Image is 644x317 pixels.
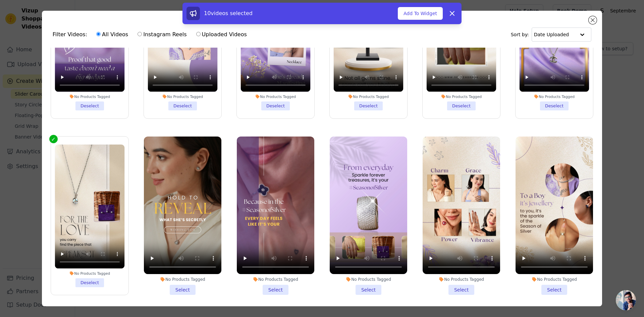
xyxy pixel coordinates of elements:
[96,30,128,39] label: All Videos
[616,290,636,310] div: Open chat
[330,277,407,282] div: No Products Tagged
[511,28,592,42] div: Sort by:
[520,94,589,99] div: No Products Tagged
[196,30,247,39] label: Uploaded Videos
[53,27,251,42] div: Filter Videos:
[516,277,593,282] div: No Products Tagged
[55,271,124,275] div: No Products Tagged
[204,10,253,16] span: 10 videos selected
[334,94,404,99] div: No Products Tagged
[144,277,221,282] div: No Products Tagged
[137,30,187,39] label: Instagram Reels
[237,277,314,282] div: No Products Tagged
[240,94,310,99] div: No Products Tagged
[148,94,217,99] div: No Products Tagged
[55,94,124,99] div: No Products Tagged
[398,7,443,20] button: Add To Widget
[427,94,496,99] div: No Products Tagged
[423,277,500,282] div: No Products Tagged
